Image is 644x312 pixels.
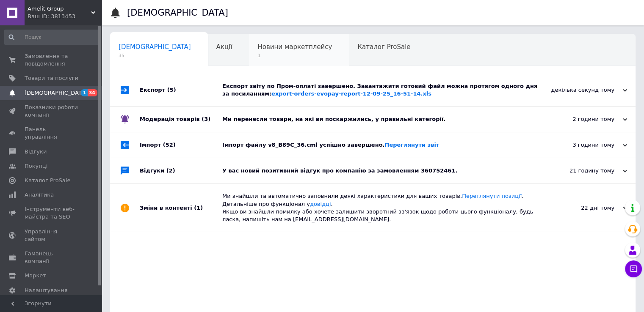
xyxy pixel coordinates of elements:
span: Панель управління [25,126,78,141]
a: Переглянути позиції [462,193,522,199]
span: [DEMOGRAPHIC_DATA] [119,43,191,51]
span: (2) [166,167,175,174]
span: Управління сайтом [25,228,78,243]
a: довідці [310,201,331,207]
div: Відгуки [140,158,222,183]
span: Відгуки [25,148,47,156]
span: 1 [81,89,88,96]
span: [DEMOGRAPHIC_DATA] [25,89,87,97]
span: 1 [257,52,332,59]
span: 35 [119,52,191,59]
div: Імпорт файлу v8_B89C_36.cml успішно завершено. [222,141,542,149]
div: Ваш ID: 3813453 [28,13,102,20]
div: Зміни в контенті [140,184,222,232]
span: Показники роботи компанії [25,104,78,119]
h1: [DEMOGRAPHIC_DATA] [127,8,228,18]
a: Переглянути звіт [384,142,439,148]
span: Новини маркетплейсу [257,43,332,51]
span: (52) [163,142,176,148]
button: Чат з покупцем [625,260,642,277]
div: 2 години тому [542,115,627,123]
div: Експорт [140,74,222,106]
div: Ми знайшли та автоматично заповнили деякі характеристики для ваших товарів. . Детальніше про функ... [222,192,542,223]
span: Аналітика [25,191,54,199]
span: Замовлення та повідомлення [25,52,78,68]
div: 22 дні тому [542,204,627,212]
div: 21 годину тому [542,167,627,175]
span: Покупці [25,162,47,170]
div: Модерація товарів [140,107,222,132]
span: Товари та послуги [25,74,78,82]
div: У вас новий позитивний відгук про компанію за замовленням 360752461. [222,167,542,175]
span: Каталог ProSale [357,43,410,51]
span: Інструменти веб-майстра та SEO [25,205,78,221]
span: Налаштування [25,287,68,294]
input: Пошук [4,30,100,45]
span: (1) [194,205,203,211]
span: Amelit Group [28,5,91,13]
div: Ми перенесли товари, на які ви поскаржились, у правильні категорії. [222,115,542,123]
div: декілька секунд тому [542,86,627,94]
div: Експорт звіту по Пром-оплаті завершено. Завантажити готовий файл можна протягом одного дня за пос... [222,82,542,98]
span: Каталог ProSale [25,177,70,184]
div: Імпорт [140,132,222,158]
span: Акції [216,43,232,51]
span: Гаманець компанії [25,250,78,265]
span: Маркет [25,272,46,279]
span: (5) [167,87,176,93]
span: 34 [88,89,97,96]
div: 3 години тому [542,141,627,149]
span: (3) [202,116,210,122]
a: export-orders-evopay-report-12-09-25_16-51-14.xls [271,90,431,97]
